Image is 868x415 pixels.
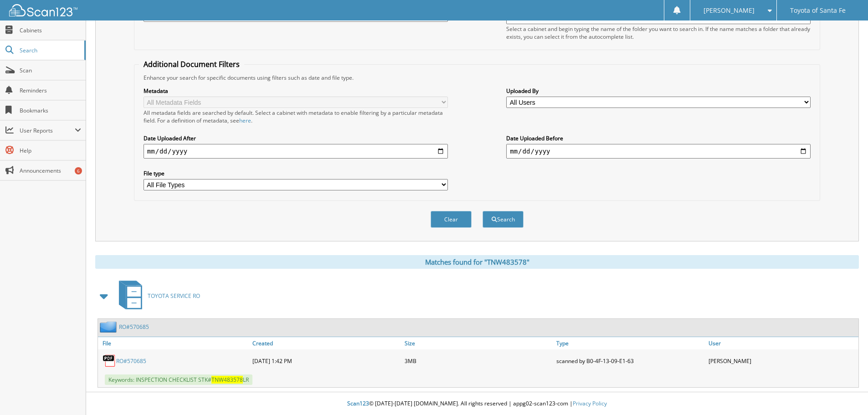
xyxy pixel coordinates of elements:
a: Size [402,337,555,349]
div: Matches found for "TNW483578" [95,255,859,269]
label: File type [144,169,448,177]
label: Metadata [144,87,448,95]
div: All metadata fields are searched by default. Select a cabinet with metadata to enable filtering b... [144,109,448,124]
iframe: Chat Widget [822,371,868,415]
legend: Additional Document Filters [139,59,244,69]
span: TNW483578 [211,376,243,384]
label: Date Uploaded Before [506,134,811,142]
input: start [144,144,448,159]
span: [PERSON_NAME] [704,8,755,13]
span: TOYOTA SERVICE RO [148,292,200,300]
div: 3MB [402,352,555,370]
span: Reminders [20,87,81,94]
span: Scan123 [347,400,369,407]
div: 6 [75,167,82,174]
button: Search [483,211,524,228]
a: RO#570685 [119,323,149,331]
span: Cabinets [20,26,81,34]
a: TOYOTA SERVICE RO [113,278,200,314]
span: Scan [20,67,81,74]
span: Search [20,46,80,54]
span: Announcements [20,167,81,174]
span: Help [20,147,81,154]
img: folder2.png [100,321,119,333]
a: RO#570685 [116,357,146,365]
a: Type [554,337,706,349]
div: [PERSON_NAME] [706,352,858,370]
a: Created [250,337,402,349]
a: Privacy Policy [573,400,607,407]
label: Uploaded By [506,87,811,95]
div: Select a cabinet and begin typing the name of the folder you want to search in. If the name match... [506,25,811,41]
a: here [239,117,251,124]
div: [DATE] 1:42 PM [250,352,402,370]
input: end [506,144,811,159]
span: Bookmarks [20,107,81,114]
img: scan123-logo-white.svg [9,4,77,16]
span: Toyota of Santa Fe [790,8,846,13]
div: © [DATE]-[DATE] [DOMAIN_NAME]. All rights reserved | appg02-scan123-com | [86,393,868,415]
a: User [706,337,858,349]
a: File [98,337,250,349]
div: scanned by B0-4F-13-09-E1-63 [554,352,706,370]
label: Date Uploaded After [144,134,448,142]
div: Enhance your search for specific documents using filters such as date and file type. [139,74,815,82]
span: User Reports [20,127,75,134]
span: Keywords: INSPECTION CHECKLIST STK# LR [105,374,252,385]
img: PDF.png [103,354,116,368]
button: Clear [431,211,472,228]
